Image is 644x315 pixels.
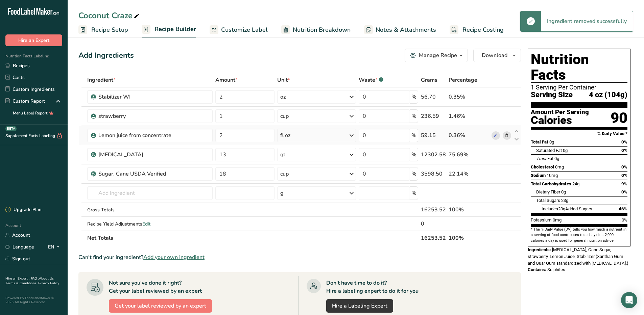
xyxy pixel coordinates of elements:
span: Edit [142,221,150,227]
th: 100% [447,231,490,245]
span: Total Carbohydrates [531,181,571,186]
div: 0 [421,220,446,228]
div: 0.36% [449,131,489,139]
div: 59.15 [421,131,446,139]
div: Gross Totals [87,206,213,213]
h1: Nutrition Facts [531,52,627,83]
input: Add Ingredient [87,186,213,200]
div: qt [280,151,285,159]
div: 100% [449,206,489,214]
div: Custom Report [5,98,45,105]
div: 1 Serving Per Container [531,84,627,91]
span: Serving Size [531,91,573,99]
div: Don't have time to do it? Hire a labeling expert to do it for you [326,279,419,295]
div: 75.69% [449,151,489,159]
div: Can't find your ingredient? [78,253,521,261]
span: Nutrition Breakdown [293,25,351,34]
a: Hire an Expert . [5,276,29,281]
a: Nutrition Breakdown [281,22,351,37]
div: Upgrade Plan [5,207,41,213]
div: Manage Recipe [419,51,457,59]
span: Get your label reviewed by an expert [115,302,206,310]
div: fl oz [280,131,290,139]
a: Customize Label [210,22,268,37]
span: Saturated Fat [536,148,562,153]
span: 23g [561,198,568,203]
span: 46% [619,206,627,211]
span: Total Fat [531,139,548,145]
section: * The % Daily Value (DV) tells you how much a nutrient in a serving of food contributes to a dail... [531,227,627,243]
div: Recipe Yield Adjustments [87,220,213,228]
span: Amount [215,76,238,84]
div: 56.70 [421,93,446,101]
span: Recipe Builder [154,25,196,34]
span: Sodium [531,173,546,178]
span: Sulphites [547,267,565,272]
div: Stabilizer WI [98,93,183,101]
section: % Daily Value * [531,130,627,138]
div: Powered By FoodLabelMaker © 2025 All Rights Reserved [5,296,62,304]
span: 0g [554,156,559,161]
span: 23g [558,206,565,211]
span: 0g [549,139,554,145]
span: Percentage [449,76,477,84]
div: 0.35% [449,93,489,101]
span: Ingredient [87,76,116,84]
div: Not sure you've done it right? Get your label reviewed by an expert [109,279,202,295]
a: Privacy Policy [38,281,59,286]
span: Cholesterol [531,164,554,169]
span: Add your own ingredient [143,253,205,261]
div: cup [280,112,289,120]
div: oz [280,93,286,101]
div: strawberry [98,112,183,120]
span: [MEDICAL_DATA], Cane Sugar, strawberry, Lemon Juice, Stabilizer (Xanthan Gum and Guar Gum standar... [528,247,628,265]
span: Ingredients: [528,247,551,252]
span: Dietary Fiber [536,189,560,194]
div: [MEDICAL_DATA] [98,151,183,159]
a: Hire a Labeling Expert [326,299,393,313]
span: Total Sugars [536,198,560,203]
span: Notes & Attachments [376,25,436,34]
span: 0% [622,217,627,222]
div: 3598.50 [421,170,446,178]
button: Download [473,49,521,62]
span: 0% [621,148,627,153]
span: 0% [621,164,627,169]
div: 236.59 [421,112,446,120]
div: Add Ingredients [78,50,134,61]
th: 16253.52 [420,231,447,245]
div: 22.14% [449,170,489,178]
span: Grams [421,76,437,84]
div: Lemon juice from concentrate [98,131,183,139]
span: Download [482,51,507,59]
span: Recipe Costing [462,25,504,34]
a: Language [5,241,34,253]
span: 10mg [547,173,558,178]
span: 9% [621,181,627,186]
a: Recipe Builder [142,22,196,38]
div: EN [48,243,62,251]
a: About Us . [5,276,54,286]
span: Fat [536,156,553,161]
span: 0% [621,139,627,145]
div: 1.46% [449,112,489,120]
a: Recipe Costing [450,22,504,37]
div: Ingredient removed successfully [541,11,633,31]
span: Unit [277,76,290,84]
span: Recipe Setup [91,25,128,34]
div: Sugar, Cane USDA Verified [98,170,183,178]
div: g [280,189,284,197]
th: Net Totals [86,231,420,245]
span: 0% [621,173,627,178]
span: 0g [561,189,566,194]
a: FAQ . [31,276,39,281]
span: 4 oz (104g) [589,91,627,99]
div: Calories [531,115,589,125]
div: Amount Per Serving [531,109,589,115]
div: Open Intercom Messenger [621,292,637,308]
div: Waste [359,76,383,84]
i: Trans [536,156,547,161]
div: 90 [611,109,627,127]
button: Manage Recipe [405,49,468,62]
button: Get your label reviewed by an expert [109,299,212,313]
